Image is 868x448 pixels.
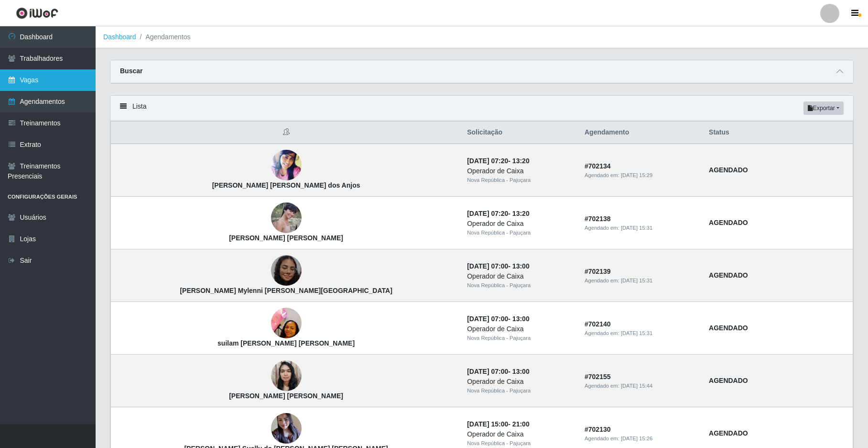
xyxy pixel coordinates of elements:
img: Rebeca Marta Galvão de Souza [271,202,302,233]
div: Nova República - Pajuçara [467,334,573,342]
div: Operador de Caixa [467,219,573,229]
strong: [PERSON_NAME] [PERSON_NAME] [229,234,343,242]
img: Camila da Silva Bezerra [271,356,302,396]
strong: [PERSON_NAME] [PERSON_NAME] [229,392,343,400]
strong: AGENDADO [709,429,748,437]
time: [DATE] 07:20 [467,210,508,217]
strong: - [467,157,529,165]
strong: AGENDADO [709,377,748,384]
time: 13:20 [512,210,530,217]
img: Sara Mylenni Santos de França [271,255,302,286]
div: Nova República - Pajuçara [467,281,573,290]
div: Agendado em: [585,329,697,337]
strong: AGENDADO [709,324,748,332]
th: Solicitação [461,122,579,144]
time: 13:00 [512,315,530,323]
time: 13:00 [512,368,530,375]
time: [DATE] 15:31 [621,278,652,283]
strong: suilam [PERSON_NAME] [PERSON_NAME] [217,339,355,347]
time: [DATE] 07:00 [467,315,508,323]
button: Exportar [803,101,844,115]
strong: # 702134 [585,162,611,170]
div: Nova República - Pajuçara [467,229,573,237]
time: [DATE] 15:31 [621,225,652,231]
strong: - [467,368,529,375]
strong: # 702155 [585,373,611,381]
div: Operador de Caixa [467,166,573,176]
strong: Buscar [120,67,142,75]
time: [DATE] 15:31 [621,330,652,336]
div: Agendado em: [585,435,697,443]
div: Operador de Caixa [467,271,573,281]
img: Ana Paula dos Anjos [271,147,302,183]
strong: - [467,210,529,217]
strong: # 702138 [585,215,611,223]
div: Agendado em: [585,382,697,390]
img: suilam da Silva França de Oliveira [271,303,302,344]
div: Nova República - Pajuçara [467,387,573,395]
strong: # 702139 [585,268,611,275]
time: [DATE] 15:26 [621,436,652,441]
time: [DATE] 15:44 [621,383,652,389]
div: Agendado em: [585,224,697,232]
time: 13:00 [512,262,530,270]
strong: AGENDADO [709,166,748,174]
time: 13:20 [512,157,530,165]
nav: breadcrumb [96,26,868,48]
time: [DATE] 07:00 [467,262,508,270]
div: Operador de Caixa [467,377,573,387]
div: Operador de Caixa [467,429,573,439]
div: Nova República - Pajuçara [467,176,573,184]
strong: # 702140 [585,320,611,328]
strong: AGENDADO [709,219,748,226]
time: [DATE] 07:20 [467,157,508,165]
li: Agendamentos [136,32,191,42]
div: Operador de Caixa [467,324,573,334]
div: Agendado em: [585,277,697,285]
strong: AGENDADO [709,271,748,279]
strong: [PERSON_NAME] Mylenni [PERSON_NAME][GEOGRAPHIC_DATA] [180,287,392,294]
div: Lista [110,96,853,121]
time: [DATE] 07:00 [467,368,508,375]
strong: # 702130 [585,426,611,433]
strong: - [467,420,529,428]
strong: - [467,315,529,323]
time: 21:00 [512,420,530,428]
a: Dashboard [103,33,136,41]
strong: - [467,262,529,270]
time: [DATE] 15:29 [621,172,652,178]
div: Nova República - Pajuçara [467,439,573,448]
th: Agendamento [579,122,703,144]
th: Status [703,122,853,144]
time: [DATE] 15:00 [467,420,508,428]
strong: [PERSON_NAME] [PERSON_NAME] dos Anjos [212,181,360,189]
img: CoreUI Logo [16,7,58,19]
div: Agendado em: [585,171,697,179]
